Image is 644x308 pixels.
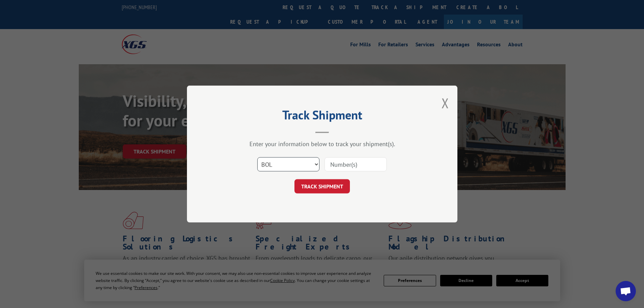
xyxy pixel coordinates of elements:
button: TRACK SHIPMENT [294,179,350,193]
button: Close modal [442,94,449,112]
div: Open chat [616,281,636,301]
input: Number(s) [325,157,387,171]
h2: Track Shipment [221,110,424,123]
div: Enter your information below to track your shipment(s). [221,140,424,148]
